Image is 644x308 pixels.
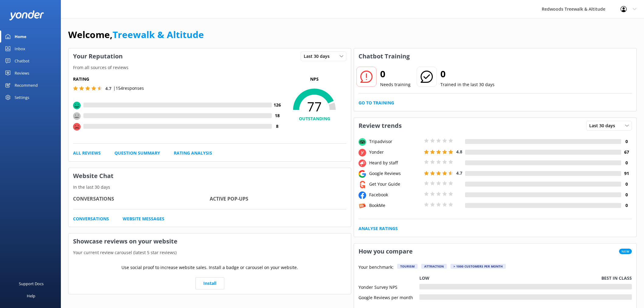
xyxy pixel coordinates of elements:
[359,264,394,271] p: Your benchmark:
[15,79,38,91] div: Recommend
[282,99,346,114] span: 77
[195,277,224,289] a: Install
[368,181,422,187] div: Get Your Guide
[68,233,351,249] h3: Showcase reviews on your website
[354,118,406,134] h3: Review trends
[15,30,26,43] div: Home
[105,86,111,91] span: 4.7
[210,195,346,203] h4: Active Pop-ups
[601,275,632,282] p: Best in class
[359,284,419,289] div: Yonder Survey NPS
[380,67,411,81] h2: 0
[68,64,351,71] p: From all sources of reviews
[272,112,282,119] h4: 18
[368,159,422,166] div: Heard by staff
[354,48,414,64] h3: Chatbot Training
[621,149,632,156] h4: 67
[113,85,144,92] p: | 154 responses
[15,67,29,79] div: Reviews
[113,28,204,41] a: Treewalk & Altitude
[456,149,462,155] span: 4.8
[368,149,422,156] div: Yonder
[368,170,422,177] div: Google Reviews
[73,195,210,203] h4: Conversations
[304,53,333,60] span: Last 30 days
[621,159,632,166] h4: 0
[282,115,346,122] h4: OUTSTANDING
[19,278,44,290] div: Support Docs
[380,81,411,88] p: Needs training
[15,91,29,103] div: Settings
[589,122,619,129] span: Last 30 days
[359,225,398,232] a: Analyse Ratings
[272,102,282,108] h4: 126
[68,168,351,184] h3: Website Chat
[15,43,25,55] div: Inbox
[440,81,495,88] p: Trained in the last 30 days
[456,170,462,176] span: 4.7
[359,100,394,106] a: Go to Training
[621,181,632,187] h4: 0
[272,123,282,130] h4: 8
[621,138,632,145] h4: 0
[419,275,429,282] p: Low
[123,215,164,222] a: Website Messages
[619,249,632,254] span: New
[121,264,298,271] p: Use social proof to increase website sales. Install a badge or carousel on your website.
[621,191,632,198] h4: 0
[73,76,282,82] h5: Rating
[440,67,495,81] h2: 0
[354,243,417,259] h3: How you compare
[9,10,44,20] img: yonder-white-logo.png
[73,150,101,156] a: All Reviews
[174,150,212,156] a: Rating Analysis
[421,264,447,269] div: Attraction
[368,138,422,145] div: Tripadvisor
[397,264,418,269] div: Tourism
[282,76,346,82] p: NPS
[368,202,422,209] div: BookMe
[73,215,109,222] a: Conversations
[68,249,351,256] p: Your current review carousel (latest 5 star reviews)
[68,184,351,191] p: In the last 30 days
[15,55,30,67] div: Chatbot
[27,290,35,302] div: Help
[621,170,632,177] h4: 91
[68,27,204,42] h1: Welcome,
[621,202,632,209] h4: 0
[114,150,160,156] a: Question Summary
[68,48,127,64] h3: Your Reputation
[450,264,506,269] div: > 1000 customers per month
[368,191,422,198] div: Facebook
[359,294,419,300] div: Google Reviews per month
